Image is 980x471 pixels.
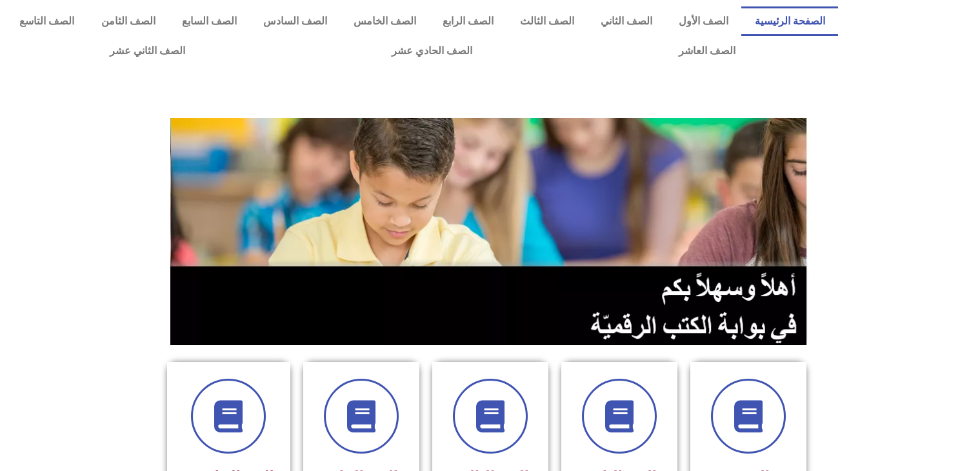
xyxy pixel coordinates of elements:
a: الصف الثامن [88,6,168,36]
a: الصف التاسع [6,6,88,36]
a: الصف العاشر [575,36,839,66]
a: الصف السابع [168,6,250,36]
a: الصف الأول [665,6,741,36]
a: الصف السادس [250,6,340,36]
a: الصف الخامس [340,6,429,36]
a: الصف الثالث [506,6,587,36]
a: الصف الحادي عشر [288,36,575,66]
a: الصف الثاني عشر [6,36,288,66]
a: الصفحة الرئيسية [741,6,838,36]
a: الصف الرابع [429,6,506,36]
a: الصف الثاني [587,6,665,36]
